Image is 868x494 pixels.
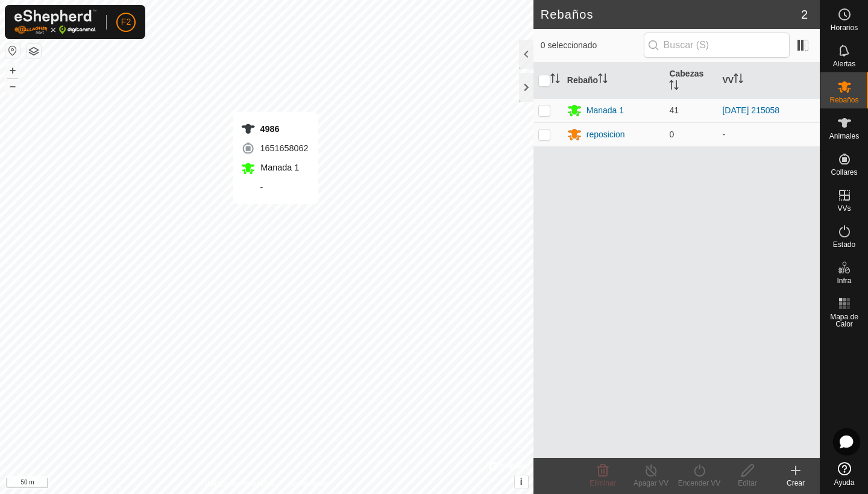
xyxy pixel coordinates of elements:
span: Ayuda [834,479,855,486]
img: Logo Gallagher [14,10,96,34]
span: 2 [801,5,808,23]
div: - [241,180,308,195]
a: Contáctenos [288,478,329,489]
div: Crear [772,478,820,489]
button: Restablecer Mapa [5,43,20,58]
p-sorticon: Activar para ordenar [550,75,560,85]
span: 41 [669,105,679,115]
span: Manada 1 [257,163,299,172]
h2: Rebaños [541,7,801,22]
p-sorticon: Activar para ordenar [598,75,608,85]
td: - [717,122,820,146]
div: reposicion [587,128,625,141]
button: i [515,475,528,489]
div: 4986 [241,122,308,136]
span: 0 seleccionado [541,39,644,52]
th: Cabezas [664,63,717,99]
span: F2 [121,16,131,28]
a: Ayuda [820,457,868,491]
button: + [5,63,20,78]
div: Manada 1 [587,104,624,117]
th: Rebaño [562,63,665,99]
span: Estado [833,241,855,248]
div: Apagar VV [627,478,675,489]
span: Infra [837,277,851,284]
span: i [520,477,523,487]
span: VVs [837,205,851,212]
button: Capas del Mapa [27,44,41,58]
span: Horarios [831,24,858,31]
p-sorticon: Activar para ordenar [669,82,679,92]
span: Alertas [833,60,855,67]
a: Política de Privacidad [204,478,274,489]
div: Editar [723,478,772,489]
div: Encender VV [675,478,723,489]
th: VV [717,63,820,99]
p-sorticon: Activar para ordenar [734,75,743,85]
span: Mapa de Calor [823,313,865,328]
input: Buscar (S) [644,33,790,58]
button: – [5,79,20,93]
span: Collares [831,169,857,176]
span: 0 [669,130,674,139]
span: Animales [829,133,859,140]
div: 1651658062 [241,141,308,155]
span: Rebaños [829,96,858,104]
a: [DATE] 215058 [722,105,779,115]
span: Eliminar [590,479,615,487]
